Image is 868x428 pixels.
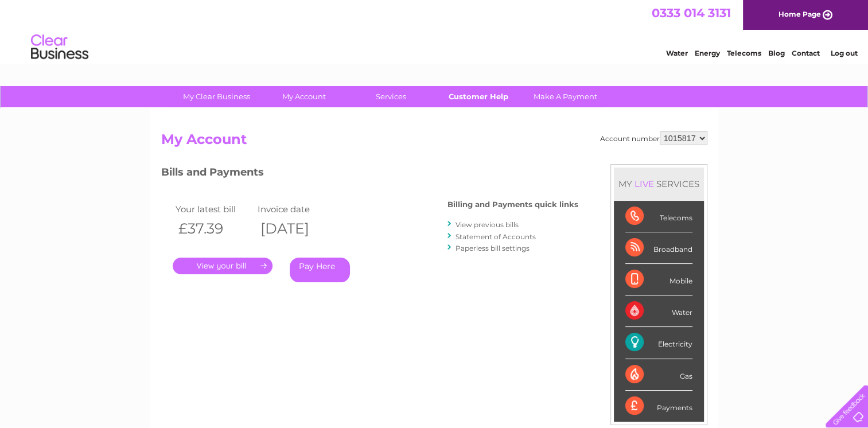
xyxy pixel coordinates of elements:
[518,86,613,107] a: Make A Payment
[625,232,692,264] div: Broadband
[161,131,707,153] h2: My Account
[456,232,536,241] a: Statement of Accounts
[652,6,731,20] a: 0333 014 3131
[256,86,351,107] a: My Account
[255,217,337,240] th: [DATE]
[164,6,706,56] div: Clear Business is a trading name of Verastar Limited (registered in [GEOGRAPHIC_DATA] No. 3667643...
[768,49,785,57] a: Blog
[173,217,255,240] th: £37.39
[173,258,273,274] a: .
[625,201,692,232] div: Telecoms
[290,258,350,282] a: Pay Here
[727,49,761,57] a: Telecoms
[456,244,530,252] a: Paperless bill settings
[625,295,692,327] div: Water
[792,49,820,57] a: Contact
[600,131,707,145] div: Account number
[830,49,857,57] a: Log out
[431,86,526,107] a: Customer Help
[344,86,438,107] a: Services
[625,264,692,295] div: Mobile
[695,49,720,57] a: Energy
[625,391,692,422] div: Payments
[447,200,578,209] h4: Billing and Payments quick links
[255,201,337,217] td: Invoice date
[625,327,692,359] div: Electricity
[625,359,692,391] div: Gas
[173,201,255,217] td: Your latest bill
[614,168,704,200] div: MY SERVICES
[169,86,264,107] a: My Clear Business
[456,220,519,229] a: View previous bills
[666,49,688,57] a: Water
[161,164,578,184] h3: Bills and Payments
[632,178,656,189] div: LIVE
[30,30,89,65] img: logo.png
